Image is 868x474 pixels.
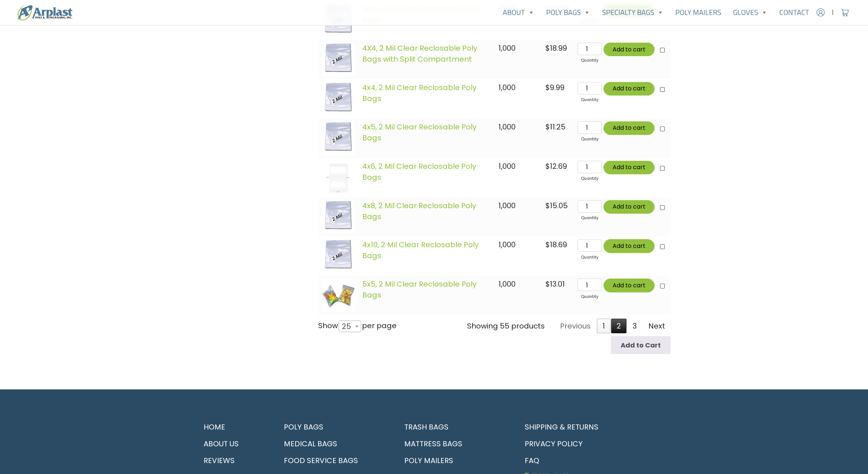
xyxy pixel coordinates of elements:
span: 25 [339,318,358,335]
span: $ [545,82,550,93]
span: $ [545,161,550,171]
img: images [322,239,355,273]
a: 2 [611,319,626,333]
span: | [832,8,834,17]
a: Poly Mailers [670,5,727,20]
bdi: 12.69 [545,161,567,171]
bdi: 11.25 [545,122,566,132]
span: $ [545,279,550,289]
span: 1,000 [498,201,516,211]
input: Qty [578,200,601,213]
a: About Us [198,435,269,452]
a: Shipping & Returns [519,419,671,435]
input: Qty [578,161,601,173]
div: Showing 55 products [467,320,545,331]
img: images [322,82,355,116]
a: Poly Mailers [398,452,510,469]
bdi: 13.01 [545,279,565,289]
a: 3 [627,319,642,333]
input: Qty [578,239,601,252]
label: Show per page [318,320,397,332]
a: 1 [597,319,610,333]
a: 4X4, 2 Mil Clear Reclosable Poly Bags with Split Compartment [362,43,477,64]
img: images [322,161,355,194]
button: Add to cart [603,43,655,56]
bdi: 18.69 [545,240,567,250]
button: Add to cart [603,161,655,174]
bdi: 9.99 [545,82,564,93]
a: 5x5, 2 Mil Clear Reclosable Poly Bags [362,279,477,300]
a: Reviews [198,452,269,469]
a: Gloves [727,5,774,20]
a: Medical Bags [278,435,390,452]
img: images [322,200,355,234]
input: Qty [578,82,601,94]
button: Add to cart [603,279,655,292]
bdi: 18.99 [545,43,567,53]
a: Home [198,419,269,435]
a: 4x8, 2 Mil Clear Reclosable Poly Bags [362,201,476,222]
a: Food Service Bags [278,452,390,469]
span: 1,000 [498,279,516,289]
button: Add to cart [603,121,655,135]
input: Qty [578,43,601,55]
span: 1,000 [498,122,516,132]
button: Add to cart [603,82,655,96]
img: images [322,121,355,155]
button: Add to cart [603,200,655,214]
a: Previous [555,319,596,333]
a: Poly Bags [278,419,390,435]
a: Specialty Bags [596,5,670,20]
img: images [322,43,355,76]
a: FAQ [519,452,671,469]
a: Privacy Policy [519,435,671,452]
a: Trash Bags [398,419,510,435]
a: About [497,5,540,20]
a: Poly Bags [540,5,596,20]
span: 1,000 [498,43,516,53]
span: 1,000 [498,240,516,250]
span: 1,000 [498,82,516,93]
img: images [322,279,355,312]
a: Mattress Bags [398,435,510,452]
a: 4x4, 2 Mil Clear Reclosable Poly Bags [362,82,477,104]
button: Add to cart [603,239,655,253]
a: 4x6, 2 Mil Clear Reclosable Poly Bags [362,161,476,182]
span: $ [545,122,550,132]
span: $ [545,201,550,211]
a: 4x5, 2 Mil Clear Reclosable Poly Bags [362,122,477,143]
a: Contact [774,5,815,20]
span: $ [545,240,550,250]
input: Qty [578,279,601,291]
span: $ [545,43,550,53]
span: 1,000 [498,161,516,171]
a: Next [643,319,671,333]
img: logo [18,5,72,20]
input: Add to Cart [611,336,671,354]
span: 25 [339,320,361,332]
input: Qty [578,121,601,134]
a: 4x10, 2 Mil Clear Reclosable Poly Bags [362,240,479,261]
bdi: 15.05 [545,201,568,211]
